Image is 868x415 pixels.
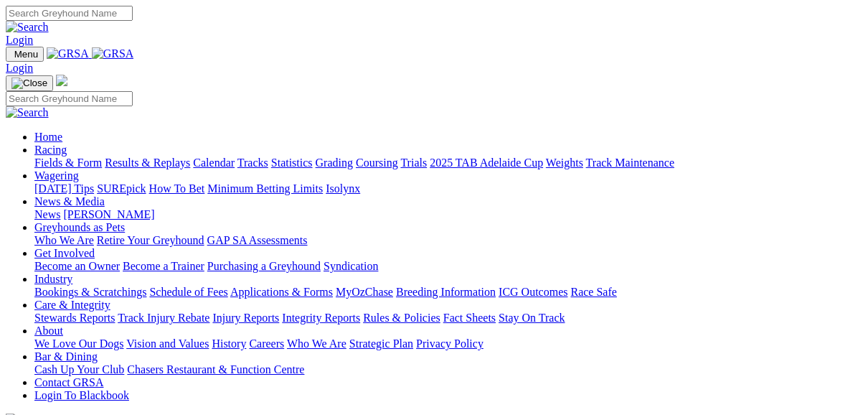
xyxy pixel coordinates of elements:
[34,260,862,273] div: Get Involved
[282,312,360,324] a: Integrity Reports
[123,260,204,272] a: Become a Trainer
[396,286,496,298] a: Breeding Information
[34,260,120,272] a: Become an Owner
[326,182,360,195] a: Isolynx
[34,182,862,195] div: Wagering
[63,208,154,220] a: [PERSON_NAME]
[11,78,47,89] img: Close
[149,286,227,298] a: Schedule of Fees
[34,312,862,325] div: Care & Integrity
[349,337,413,350] a: Strategic Plan
[92,47,134,60] img: GRSA
[6,34,33,46] a: Login
[34,363,862,376] div: Bar & Dining
[34,234,94,246] a: Who We Are
[34,337,123,350] a: We Love Our Dogs
[207,234,308,246] a: GAP SA Assessments
[570,286,616,298] a: Race Safe
[97,234,204,246] a: Retire Your Greyhound
[56,75,67,86] img: logo-grsa-white.png
[127,363,304,376] a: Chasers Restaurant & Function Centre
[324,260,378,272] a: Syndication
[316,157,353,169] a: Grading
[34,376,103,388] a: Contact GRSA
[47,47,89,60] img: GRSA
[34,208,862,221] div: News & Media
[149,182,205,195] a: How To Bet
[6,6,133,21] input: Search
[34,234,862,247] div: Greyhounds as Pets
[34,131,62,143] a: Home
[546,157,583,169] a: Weights
[249,337,284,350] a: Careers
[34,157,862,169] div: Racing
[34,389,129,401] a: Login To Blackbook
[363,312,440,324] a: Rules & Policies
[212,337,246,350] a: History
[207,182,323,195] a: Minimum Betting Limits
[356,157,398,169] a: Coursing
[430,157,543,169] a: 2025 TAB Adelaide Cup
[499,312,565,324] a: Stay On Track
[6,62,33,74] a: Login
[443,312,496,324] a: Fact Sheets
[237,157,268,169] a: Tracks
[34,208,60,220] a: News
[34,157,102,169] a: Fields & Form
[34,325,63,337] a: About
[499,286,567,298] a: ICG Outcomes
[34,312,115,324] a: Stewards Reports
[34,363,124,376] a: Cash Up Your Club
[212,312,279,324] a: Injury Reports
[97,182,146,195] a: SUREpick
[287,337,346,350] a: Who We Are
[400,157,427,169] a: Trials
[271,157,313,169] a: Statistics
[586,157,674,169] a: Track Maintenance
[336,286,393,298] a: MyOzChase
[105,157,190,169] a: Results & Replays
[34,286,146,298] a: Bookings & Scratchings
[34,273,72,285] a: Industry
[6,47,44,62] button: Toggle navigation
[34,247,95,259] a: Get Involved
[6,91,133,106] input: Search
[6,75,53,91] button: Toggle navigation
[34,169,79,182] a: Wagering
[126,337,209,350] a: Vision and Values
[416,337,483,350] a: Privacy Policy
[34,350,98,363] a: Bar & Dining
[207,260,321,272] a: Purchasing a Greyhound
[34,286,862,299] div: Industry
[34,337,862,350] div: About
[14,49,38,60] span: Menu
[6,21,49,34] img: Search
[34,144,67,156] a: Racing
[34,182,94,195] a: [DATE] Tips
[230,286,333,298] a: Applications & Forms
[34,221,125,233] a: Greyhounds as Pets
[193,157,235,169] a: Calendar
[34,299,110,311] a: Care & Integrity
[118,312,209,324] a: Track Injury Rebate
[6,106,49,119] img: Search
[34,195,105,207] a: News & Media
